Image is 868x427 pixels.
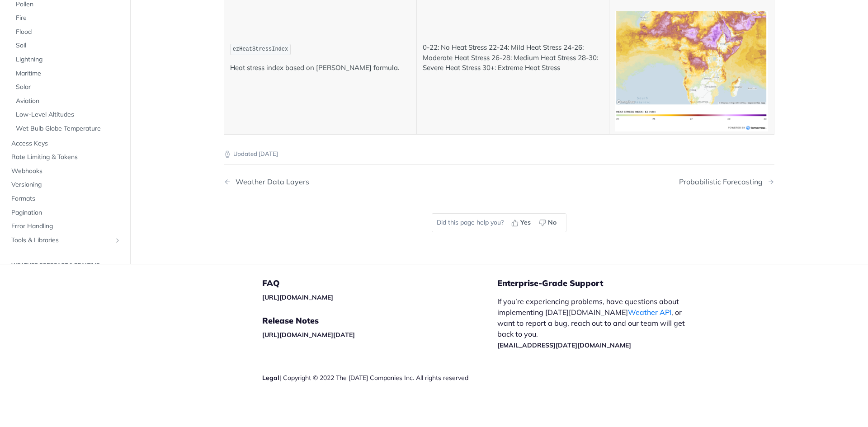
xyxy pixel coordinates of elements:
[7,164,123,178] a: Webhooks
[7,150,123,164] a: Rate Limiting & Tokens
[11,167,121,176] span: Webhooks
[11,236,112,245] span: Tools & Libraries
[423,42,603,73] p: 0-22: No Heat Stress 22-24: Mild Heat Stress 24-26: Moderate Heat Stress 26-28: Medium Heat Stres...
[16,124,121,133] span: Wet Bulb Globe Temperature
[11,67,123,80] a: Maritime
[16,83,121,92] span: Solar
[233,46,288,52] span: ezHeatStressIndex
[679,178,767,186] div: Probabilistic Forecasting
[7,261,123,269] h2: Weather Forecast & realtime
[11,39,123,52] a: Soil
[11,153,121,162] span: Rate Limiting & Tokens
[11,139,121,148] span: Access Keys
[262,373,497,382] div: | Copyright © 2022 The [DATE] Companies Inc. All rights reserved
[7,178,123,192] a: Versioning
[11,94,123,108] a: Aviation
[231,178,309,186] div: Weather Data Layers
[7,137,123,150] a: Access Keys
[11,80,123,94] a: Solar
[16,110,121,119] span: Low-Level Altitudes
[11,53,123,66] a: Lightning
[262,315,497,326] h5: Release Notes
[508,216,536,230] button: Yes
[7,220,123,233] a: Error Handling
[262,278,497,289] h5: FAQ
[16,69,121,78] span: Maritime
[262,374,279,382] a: Legal
[548,218,557,227] span: No
[679,178,774,186] a: Next Page: Probabilistic Forecasting
[224,169,774,195] nav: Pagination Controls
[497,341,631,349] a: [EMAIL_ADDRESS][DATE][DOMAIN_NAME]
[7,192,123,206] a: Formats
[11,180,121,189] span: Versioning
[11,108,123,122] a: Low-Level Altitudes
[114,237,121,244] button: Show subpages for Tools & Libraries
[536,216,561,230] button: No
[11,122,123,136] a: Wet Bulb Globe Temperature
[230,63,410,73] p: Heat stress index based on [PERSON_NAME] formula.
[432,213,566,232] div: Did this page help you?
[11,11,123,25] a: Fire
[628,308,671,317] a: Weather API
[16,41,121,50] span: Soil
[224,150,774,159] p: Updated [DATE]
[262,331,355,339] a: [URL][DOMAIN_NAME][DATE]
[11,208,121,217] span: Pagination
[262,293,333,301] a: [URL][DOMAIN_NAME]
[11,25,123,39] a: Flood
[615,66,768,75] span: Expand image
[7,206,123,220] a: Pagination
[7,234,123,247] a: Tools & LibrariesShow subpages for Tools & Libraries
[11,194,121,203] span: Formats
[16,28,121,37] span: Flood
[520,218,531,227] span: Yes
[11,222,121,231] span: Error Handling
[224,178,460,186] a: Previous Page: Weather Data Layers
[497,296,694,350] p: If you’re experiencing problems, have questions about implementing [DATE][DOMAIN_NAME] , or want ...
[497,278,709,289] h5: Enterprise-Grade Support
[16,14,121,23] span: Fire
[16,97,121,106] span: Aviation
[16,55,121,64] span: Lightning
